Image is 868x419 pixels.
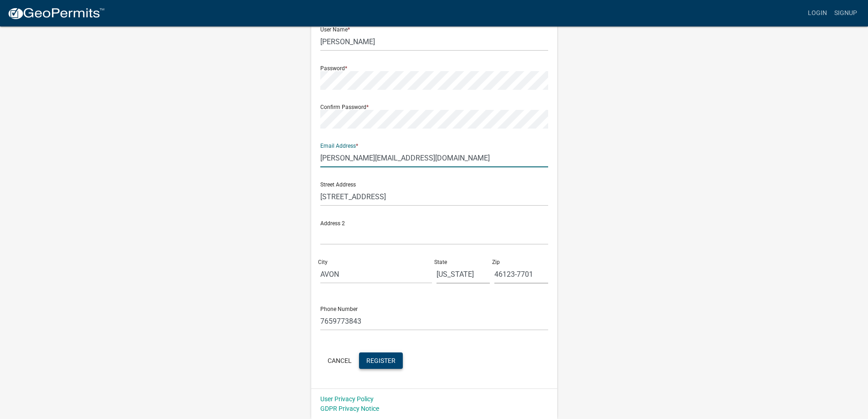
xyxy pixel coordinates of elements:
[804,5,831,22] a: Login
[831,5,861,22] a: Signup
[320,352,359,369] button: Cancel
[320,395,374,403] a: User Privacy Policy
[320,405,379,412] a: GDPR Privacy Notice
[359,352,403,369] button: Register
[366,357,395,364] span: Register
